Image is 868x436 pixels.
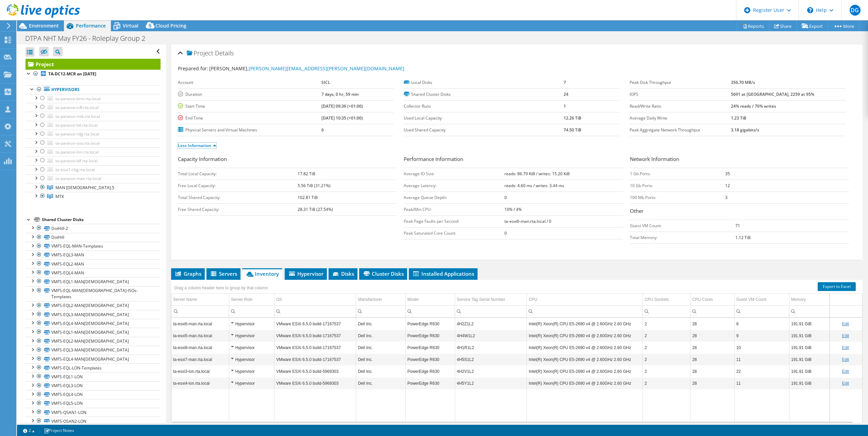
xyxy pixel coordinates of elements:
[405,330,455,342] td: Column Model, Value PowerEdge R630
[26,399,161,408] a: VMFS-EQL5-LON
[178,127,321,133] label: Physical Servers and Virtual Machines
[405,377,455,389] td: Column Model, Value PowerEdge R630
[735,223,740,229] b: 71
[171,318,229,330] td: Column Server Name, Value ta-esxi6-man.rta.local
[288,270,323,277] span: Hypervisor
[249,65,404,72] a: [PERSON_NAME][EMAIL_ADDRESS][PERSON_NAME][DOMAIN_NAME]
[173,295,197,304] div: Server Name
[231,367,272,376] div: Hypervisor
[731,127,759,133] b: 3.18 gigabits/s
[457,295,505,304] div: Service Tag Serial Number
[55,194,64,199] span: MTK
[26,59,161,70] a: Project
[76,22,106,29] span: Performance
[39,426,79,435] a: Project Notes
[690,318,734,330] td: Column CPU Cores, Value 28
[26,346,161,355] a: VMFS-EQL3-MAN[DEMOGRAPHIC_DATA]
[690,377,734,389] td: Column CPU Cores, Value 28
[26,417,161,425] a: VMFS-QSAN2-LON
[734,377,789,389] td: Column Guest VM Count, Value 11
[455,330,527,342] td: Column Service Tag Serial Number, Value 4H4W1L2
[55,167,95,172] span: ta-esxi1-cbg.rta.local
[363,270,404,277] span: Cluster Disks
[321,79,330,85] b: SICL
[690,330,734,342] td: Column CPU Cores, Value 28
[504,230,507,236] b: 0
[643,365,690,377] td: Column CPU Sockets, Value 2
[356,342,405,353] td: Column Manufacturer, Value Dell Inc.
[356,318,405,330] td: Column Manufacturer, Value Dell Inc.
[171,330,229,342] td: Column Server Name, Value ta-esxi5-man.rta.local
[789,342,829,353] td: Column Memory, Value 191.91 GiB
[229,377,274,389] td: Column Server Role, Value Hypervisor
[358,295,382,304] div: Manufacturer
[842,381,849,386] a: Edit
[690,365,734,377] td: Column CPU Cores, Value 28
[26,363,161,372] a: VMFS-EQL-LON-Templates
[171,294,229,306] td: Server Name Column
[356,353,405,365] td: Column Manufacturer, Value Dell Inc.
[828,21,859,31] a: More
[321,91,359,97] b: 7 days, 0 hr, 59 min
[229,330,274,342] td: Column Server Role, Value Hypervisor
[55,149,99,155] span: ta-panesxi-lon.rta.local
[229,365,274,377] td: Column Server Role, Value Hypervisor
[731,91,814,97] b: 5691 at [GEOGRAPHIC_DATA], 2259 at 95%
[404,79,563,86] label: Local Disks
[630,115,731,122] label: Average Daily Write
[564,103,566,109] b: 1
[55,140,100,146] span: ta-panesxi-sou.rta.local
[274,353,356,365] td: Column OS, Value VMware ESXi 6.5.0 build-17167537
[404,155,623,164] h3: Performance Information
[332,270,354,277] span: Disks
[26,286,161,301] a: VMFS-EQL-MAN[DEMOGRAPHIC_DATA]-ISOs-Templates
[404,215,504,227] td: Peak Page Faults per Second:
[734,330,789,342] td: Column Guest VM Count, Value 9
[26,156,161,165] a: ta-panesxi-blf.rta.local
[298,195,318,200] b: 102.81 TiB
[274,294,356,306] td: OS Column
[26,390,161,399] a: VMFS-EQL4-LON
[527,342,643,353] td: Column CPU, Value Intel(R) Xeon(R) CPU E5-2690 v4 @ 2.60GHz 2.60 GHz
[405,342,455,353] td: Column Model, Value PowerEdge R630
[527,318,643,330] td: Column CPU, Value Intel(R) Xeon(R) CPU E5-2690 v4 @ 2.60GHz 2.60 GHz
[643,377,690,389] td: Column CPU Sockets, Value 2
[178,91,321,98] label: Duration
[630,192,725,203] td: 100 Mb Ports:
[404,180,504,192] td: Average Latency:
[630,207,849,216] h3: Other
[55,131,99,137] span: ta-panesxi-rdg.rta.local
[527,365,643,377] td: Column CPU, Value Intel(R) Xeon(R) CPU E5-2690 v4 @ 2.60GHz 2.60 GHz
[645,295,669,304] div: CPU Sockets
[734,365,789,377] td: Column Guest VM Count, Value 22
[231,344,272,352] div: Hypervisor
[26,139,161,147] a: ta-panesxi-sou.rta.local
[178,65,208,72] label: Prepared for:
[178,115,321,122] label: End Time
[178,203,298,215] td: Free Shared Capacity:
[155,22,186,29] span: Cloud Pricing
[171,353,229,365] td: Column Server Name, Value ta-esxi7-man.rta.local
[178,103,321,110] label: Start Time
[26,259,161,268] a: VMFS-EQL2-MAN
[26,174,161,183] a: ta-panesxi-man.rta.local
[123,22,138,29] span: Virtual
[229,305,274,317] td: Column Server Role, Filter cell
[26,183,161,192] a: MAN 6.5
[630,180,725,192] td: 10 Gb Ports:
[734,342,789,353] td: Column Guest VM Count, Value 10
[22,35,156,42] h1: DTPA NHT May FY26 - Roleplay Group 2
[404,203,504,215] td: Peak/Min CPU:
[690,353,734,365] td: Column CPU Cores, Value 28
[404,115,563,122] label: Used Local Capacity
[789,305,829,317] td: Column Memory, Filter cell
[527,330,643,342] td: Column CPU, Value Intel(R) Xeon(R) CPU E5-2690 v4 @ 2.60GHz 2.60 GHz
[55,158,98,164] span: ta-panesxi-blf.rta.local
[26,94,161,103] a: ta-panesxi-brm.rta.local
[404,168,504,180] td: Average IO Size:
[731,79,755,85] b: 356.70 MB/s
[529,295,537,304] div: CPU
[231,332,272,340] div: Hypervisor
[356,305,405,317] td: Column Manufacturer, Filter cell
[692,295,713,304] div: CPU Cores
